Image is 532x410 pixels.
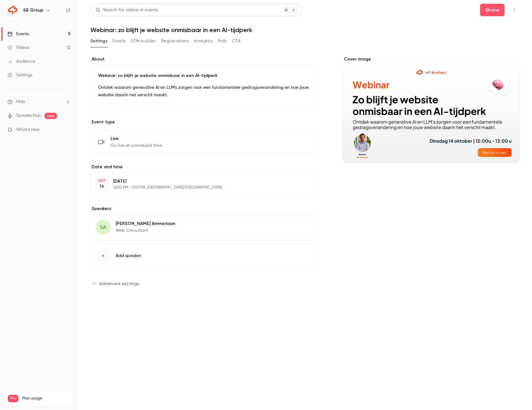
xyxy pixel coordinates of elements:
[343,56,520,62] label: Cover image
[90,214,318,241] div: SA[PERSON_NAME] AmmerlaanWeb Consultant
[90,26,520,34] h1: Webinar: zo blijft je website onmisbaar in een AI-tijdperk
[8,5,18,15] img: SB Group
[7,31,29,37] div: Events
[16,112,41,119] a: SpeakerHub
[161,36,189,46] button: Registrations
[194,36,213,46] button: Analytics
[343,56,520,163] section: Cover image
[112,36,126,46] button: Emails
[45,113,57,119] span: new
[90,206,318,212] label: Speakers
[7,45,30,51] div: Videos
[131,36,156,46] button: UTM builder
[90,36,107,46] button: Settings
[116,221,175,227] p: [PERSON_NAME] Ammerlaan
[90,164,318,170] label: Date and time
[111,136,162,142] span: Live
[218,36,227,46] button: Polls
[7,98,70,105] li: help-dropdown-opener
[8,395,18,402] span: Pro
[16,126,40,133] span: What's new
[7,72,32,78] div: Settings
[16,98,25,105] span: Help
[113,178,285,184] p: [DATE]
[98,73,310,79] p: Webinar: zo blijft je website onmisbaar in een AI-tijdperk
[99,280,139,287] span: Advanced settings
[99,183,104,189] p: 14
[116,227,175,234] p: Web Consultant
[232,36,240,46] button: CTA
[90,279,143,288] button: Advanced settings
[116,253,141,259] span: Add speaker
[7,58,35,64] div: Audience
[96,7,158,13] div: Search for videos or events
[98,84,310,99] p: Ontdek waarom generative AI en LLM's zorgen voor een fundamentele gedragsverandering en hoe jouw ...
[113,185,285,190] p: 12:00 PM - 1:00 PM, [GEOGRAPHIC_DATA]/[GEOGRAPHIC_DATA]
[480,4,505,16] button: Share
[90,56,318,62] label: About
[63,127,70,133] iframe: Noticeable Trigger
[111,142,162,149] span: Go live at scheduled time
[22,396,70,401] span: Plan usage
[96,179,107,183] div: OCT
[100,223,107,231] span: SA
[90,279,318,288] section: Advanced settings
[23,7,43,13] h6: SB Group
[90,119,318,125] p: Event type
[90,243,318,269] button: Add speaker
